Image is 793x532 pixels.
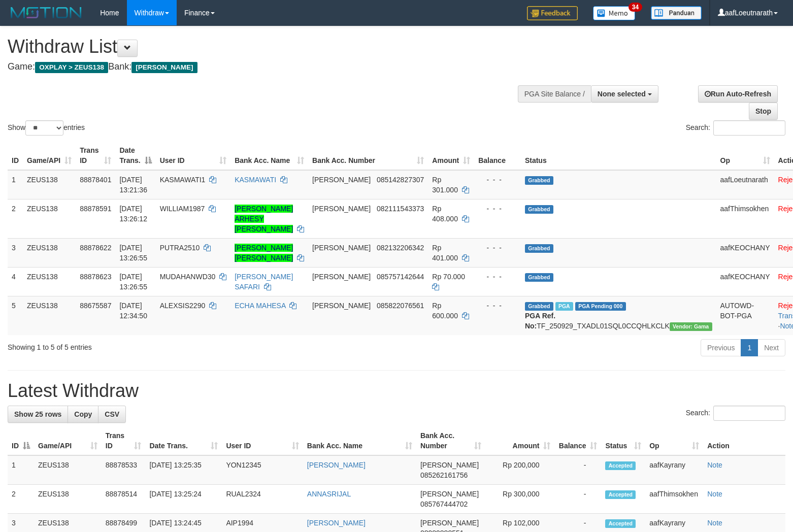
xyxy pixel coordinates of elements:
td: TF_250929_TXADL01SQL0CCQHLKCLK [521,296,716,335]
span: Vendor URL: https://trx31.1velocity.biz [670,322,712,331]
a: [PERSON_NAME] [PERSON_NAME] [235,244,293,262]
span: Marked by aafpengsreynich [555,302,573,311]
td: 4 [8,267,23,296]
span: WILLIAM1987 [160,205,205,213]
td: ZEUS138 [23,267,76,296]
h1: Latest Withdraw [8,381,785,401]
td: - [554,485,601,514]
span: PGA Pending [575,302,626,311]
a: Run Auto-Refresh [698,85,778,103]
span: Copy [74,410,92,418]
span: [PERSON_NAME] [312,273,371,281]
span: 88675587 [80,302,111,310]
a: 1 [741,339,758,356]
a: Next [757,339,785,356]
th: Balance [474,141,521,170]
td: ZEUS138 [34,455,102,485]
span: CSV [105,410,119,418]
td: [DATE] 13:25:35 [145,455,222,485]
a: Previous [701,339,741,356]
a: KASMAWATI [235,176,276,184]
span: Rp 600.000 [432,302,458,320]
span: [DATE] 13:26:12 [119,205,147,223]
a: [PERSON_NAME] ARHESY [PERSON_NAME] [235,205,293,233]
td: ZEUS138 [34,485,102,514]
span: Copy 085757142644 to clipboard [377,273,424,281]
td: aafKayrany [645,455,703,485]
div: - - - [478,175,517,185]
td: AUTOWD-BOT-PGA [716,296,774,335]
td: 2 [8,485,34,514]
td: 3 [8,238,23,267]
span: KASMAWATI1 [160,176,206,184]
span: PUTRA2510 [160,244,200,252]
span: Rp 70.000 [432,273,465,281]
span: Grabbed [525,176,553,185]
span: [PERSON_NAME] [420,519,479,527]
span: None selected [598,90,646,98]
label: Show entries [8,120,85,136]
th: Bank Acc. Name: activate to sort column ascending [230,141,308,170]
td: 2 [8,199,23,238]
span: Copy 085262161756 to clipboard [420,471,468,479]
th: Trans ID: activate to sort column ascending [76,141,115,170]
div: Showing 1 to 5 of 5 entries [8,338,323,352]
span: [DATE] 13:26:55 [119,273,147,291]
td: - [554,455,601,485]
span: Accepted [605,461,636,470]
span: 88878401 [80,176,111,184]
span: Copy 082132206342 to clipboard [377,244,424,252]
a: Copy [68,406,98,423]
label: Search: [686,406,785,421]
div: - - - [478,204,517,214]
span: Rp 301.000 [432,176,458,194]
h1: Withdraw List [8,37,518,57]
img: MOTION_logo.png [8,5,85,20]
span: Accepted [605,490,636,499]
select: Showentries [25,120,63,136]
th: Bank Acc. Name: activate to sort column ascending [303,426,416,455]
span: ALEXSIS2290 [160,302,206,310]
div: - - - [478,272,517,282]
button: None selected [591,85,658,103]
span: Grabbed [525,205,553,214]
td: aafKEOCHANY [716,238,774,267]
a: [PERSON_NAME] [307,461,366,469]
span: 34 [629,3,642,12]
th: Amount: activate to sort column ascending [428,141,474,170]
th: Status [521,141,716,170]
span: Rp 408.000 [432,205,458,223]
td: 5 [8,296,23,335]
span: Grabbed [525,273,553,282]
span: Grabbed [525,244,553,253]
input: Search: [713,120,785,136]
span: [PERSON_NAME] [312,244,371,252]
th: Date Trans.: activate to sort column ascending [145,426,222,455]
td: 1 [8,455,34,485]
th: User ID: activate to sort column ascending [222,426,303,455]
img: Button%20Memo.svg [593,6,636,20]
div: - - - [478,243,517,253]
span: [PERSON_NAME] [312,205,371,213]
th: ID [8,141,23,170]
a: [PERSON_NAME] SAFARI [235,273,293,291]
td: Rp 300,000 [485,485,555,514]
h4: Game: Bank: [8,62,518,72]
a: Note [707,461,722,469]
span: [DATE] 12:34:50 [119,302,147,320]
td: RUAL2324 [222,485,303,514]
a: CSV [98,406,126,423]
span: 88878591 [80,205,111,213]
span: 88878622 [80,244,111,252]
span: 88878623 [80,273,111,281]
td: ZEUS138 [23,170,76,199]
span: MUDAHANWD30 [160,273,216,281]
span: [PERSON_NAME] [131,62,197,73]
th: Op: activate to sort column ascending [716,141,774,170]
td: aafLoeutnarath [716,170,774,199]
th: Balance: activate to sort column ascending [554,426,601,455]
th: Game/API: activate to sort column ascending [23,141,76,170]
label: Search: [686,120,785,136]
th: Action [703,426,785,455]
span: [PERSON_NAME] [312,302,371,310]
